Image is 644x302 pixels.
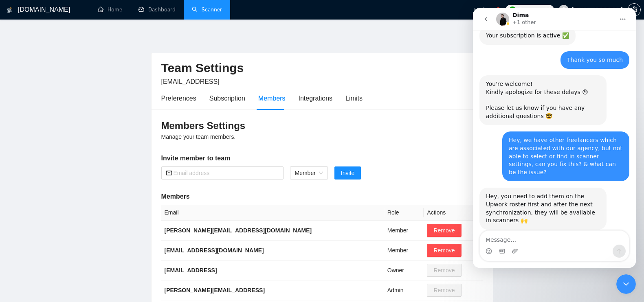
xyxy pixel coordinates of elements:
a: dashboardDashboard [138,6,176,13]
span: Invite [341,169,354,177]
span: Remove [433,226,455,235]
b: [PERSON_NAME][EMAIL_ADDRESS] [165,287,265,293]
button: Remove [427,244,461,257]
h5: Members [161,192,483,201]
b: [EMAIL_ADDRESS] [165,267,217,274]
span: setting [628,7,640,13]
iframe: Intercom live chat [473,8,636,268]
span: Manage your team members. [161,133,236,140]
span: Member [295,167,323,179]
div: Preferences [161,93,196,103]
h2: Team Settings [161,60,483,77]
img: upwork-logo.png [509,7,516,13]
td: Admin [384,280,424,300]
h5: Invite member to team [161,153,483,163]
span: 14 [545,5,551,14]
a: homeHome [98,6,122,13]
a: setting [628,7,641,13]
span: [EMAIL_ADDRESS] [161,78,220,85]
div: Integrations [299,93,333,103]
th: Email [161,205,384,221]
span: Connects: [518,5,543,14]
div: Limits [345,93,363,103]
iframe: Intercom live chat [616,274,636,294]
h3: Members Settings [161,119,483,132]
a: searchScanner [192,6,222,13]
td: Owner [384,260,424,280]
b: [EMAIL_ADDRESS][DOMAIN_NAME] [165,247,264,254]
input: Email address [174,169,279,177]
th: Role [384,205,424,221]
b: [PERSON_NAME][EMAIL_ADDRESS][DOMAIN_NAME] [165,227,312,234]
div: Subscription [209,93,245,103]
div: Members [258,93,286,103]
span: mail [166,170,172,176]
span: Updates [474,7,495,13]
button: setting [628,3,641,16]
span: user [561,7,567,13]
button: Invite [334,166,361,179]
a: 5 [495,7,501,13]
th: Actions [424,205,483,221]
span: Remove [433,246,455,255]
img: logo [7,4,13,17]
td: Member [384,241,424,260]
td: Member [384,221,424,241]
button: Remove [427,224,461,237]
